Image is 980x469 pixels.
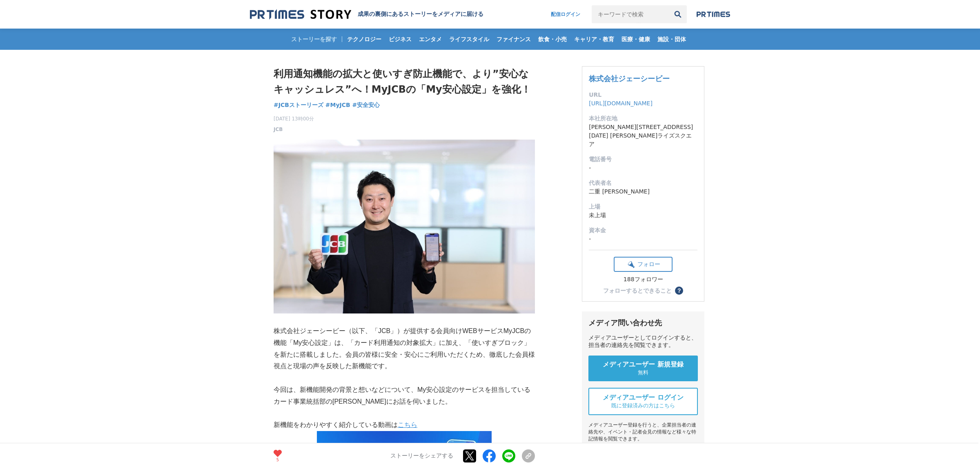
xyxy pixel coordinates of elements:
[274,101,323,109] a: #JCBストーリーズ
[588,422,698,456] div: メディアユーザー登録を行うと、企業担当者の連絡先や、イベント・記者会見の情報など様々な特記情報を閲覧できます。 ※内容はストーリー・プレスリリースにより異なります。
[614,276,673,283] div: 188フォロワー
[588,318,698,328] div: メディア問い合わせ先
[589,155,697,164] dt: 電話番号
[274,140,535,313] img: thumbnail_9fc79d80-737b-11f0-a95f-61df31054317.jpg
[588,388,698,415] a: メディアユーザー ログイン 既に登録済みの方はこちら
[274,419,535,431] p: 新機能をわかりやすく紹介している動画は
[416,36,445,43] span: エンタメ
[535,36,570,43] span: 飲食・小売
[344,36,385,43] span: テクノロジー
[589,211,697,220] dd: 未上場
[589,123,697,149] dd: [PERSON_NAME][STREET_ADDRESS][DATE] [PERSON_NAME]ライズスクエア
[588,334,698,349] div: メディアユーザーとしてログインすると、担当者の連絡先を閲覧できます。
[589,91,697,99] dt: URL
[325,101,350,109] a: #MyJCB
[352,101,380,109] a: #安全安心
[603,360,684,369] span: メディアユーザー 新規登録
[675,287,683,295] button: ？
[603,288,672,293] div: フォローするとできること
[274,325,535,372] p: 株式会社ジェーシービー（以下、「JCB」）が提供する会員向けWEBサービスMyJCBの機能「My安心設定」は、「カード利用通知の対象拡大」に加え、「使いすぎブロック」を新たに搭載しました。会員の...
[654,36,689,43] span: 施設・団体
[611,402,675,409] span: 既に登録済みの方はこちら
[250,9,483,20] a: 成果の裏側にあるストーリーをメディアに届ける 成果の裏側にあるストーリーをメディアに届ける
[385,36,415,43] span: ビジネス
[390,453,453,460] p: ストーリーをシェアする
[535,29,570,50] a: 飲食・小売
[588,356,698,381] a: メディアユーザー 新規登録 無料
[592,5,669,23] input: キーワードで検索
[614,257,673,272] button: フォロー
[274,126,283,133] a: JCB
[493,29,534,50] a: ファイナンス
[618,36,653,43] span: 医療・健康
[697,11,730,18] img: prtimes
[618,29,653,50] a: 医療・健康
[446,36,492,43] span: ライフスタイル
[274,66,535,98] h1: 利用通知機能の拡大と使いすぎ防止機能で、より”安心なキャッシュレス”へ！MyJCBの「My安心設定」を強化！
[589,202,697,211] dt: 上場
[589,179,697,187] dt: 代表者名
[358,11,483,18] h2: 成果の裏側にあるストーリーをメディアに届ける
[676,288,682,293] span: ？
[274,458,282,462] p: 5
[589,74,670,83] a: 株式会社ジェーシービー
[589,100,653,107] a: [URL][DOMAIN_NAME]
[398,421,417,428] a: こちら
[589,226,697,235] dt: 資本金
[589,235,697,243] dd: -
[274,115,314,122] span: [DATE] 13時00分
[669,5,687,23] button: 検索
[493,36,534,43] span: ファイナンス
[603,393,684,402] span: メディアユーザー ログイン
[446,29,492,50] a: ライフスタイル
[416,29,445,50] a: エンタメ
[571,29,617,50] a: キャリア・教育
[385,29,415,50] a: ビジネス
[589,114,697,123] dt: 本社所在地
[654,29,689,50] a: 施設・団体
[344,29,385,50] a: テクノロジー
[250,9,351,20] img: 成果の裏側にあるストーリーをメディアに届ける
[274,384,535,408] p: 今回は、新機能開発の背景と想いなどについて、My安心設定のサービスを担当しているカード事業統括部の[PERSON_NAME]にお話を伺いました。
[589,164,697,172] dd: -
[543,5,588,23] a: 配信ログイン
[638,369,648,376] span: 無料
[589,187,697,196] dd: 二重 [PERSON_NAME]
[571,36,617,43] span: キャリア・教育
